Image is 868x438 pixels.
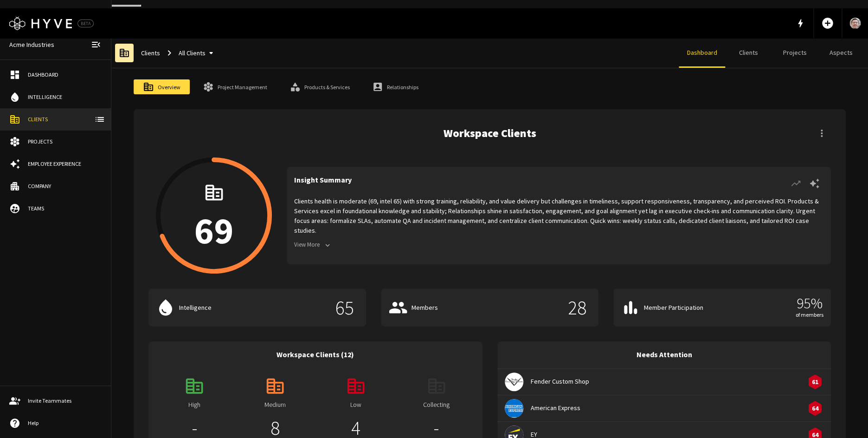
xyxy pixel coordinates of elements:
span: water_drop [156,298,175,317]
div: Projects [28,137,102,146]
p: 64 [812,403,818,413]
a: Fender Custom Shop [497,369,831,395]
button: 69 [156,157,272,274]
a: Clients [137,45,164,62]
a: Project Management [193,79,276,94]
span: water_drop [9,92,20,103]
p: 61 [812,377,818,386]
div: Low [806,399,823,417]
p: 69 [194,212,233,249]
a: Account [842,8,868,38]
span: American Express [531,403,809,413]
a: Relationships [363,79,428,94]
a: Aspects [818,38,864,68]
img: User Avatar [849,18,861,29]
div: BETA [77,20,94,27]
a: Acme Industries [6,36,58,53]
button: Intelligence65 [148,288,366,327]
a: Dashboard [679,38,725,68]
p: Clients health is moderate (69, intel 65) with strong training, reliability, and value delivery b... [294,196,823,235]
div: Teams [28,204,102,213]
p: Medium [264,400,286,410]
a: Clients [725,38,772,68]
img: americanexpress.com [505,399,523,418]
a: Overview [134,79,190,94]
a: American Express [497,395,831,421]
a: Projects [772,38,818,68]
h6: Needs Attention [636,349,692,361]
div: Help [28,419,102,427]
div: Invite Teammates [28,397,102,405]
p: Intelligence [179,303,327,313]
button: View More [294,238,333,252]
h6: Workspace Clients (12) [276,349,354,361]
img: fendercustomshop.com [505,377,523,386]
div: Dashboard [28,71,102,79]
a: Products & Services [280,79,359,94]
div: Company [28,182,102,190]
h6: Insight Summary [294,174,352,193]
div: Low [806,373,823,390]
p: 65 [331,298,359,317]
button: All Clients [175,45,220,62]
div: Intelligence [28,93,102,101]
div: Clients [28,115,102,124]
span: add_circle [821,17,834,30]
p: Low [350,400,361,410]
h5: Workspace Clients [443,126,536,141]
span: Fender Custom Shop [531,377,809,386]
button: client-list [90,110,109,129]
div: Employee Experience [28,160,102,168]
button: Add [817,13,838,33]
div: client navigation tabs [679,38,864,68]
